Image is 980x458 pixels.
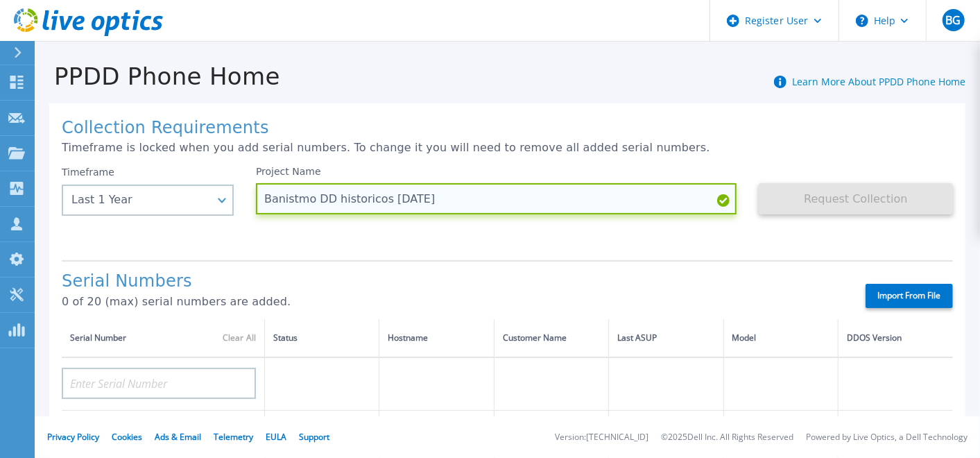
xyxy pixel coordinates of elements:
span: BG [945,15,961,26]
p: 0 of 20 (max) serial numbers are added. [62,296,841,308]
th: Status [265,319,379,357]
li: © 2025 Dell Inc. All Rights Reserved [661,433,793,442]
h1: Serial Numbers [62,272,841,291]
a: Ads & Email [155,431,201,443]
th: Customer Name [494,319,608,357]
p: Timeframe is locked when you add serial numbers. To change it you will need to remove all added s... [62,142,953,154]
h1: Collection Requirements [62,119,953,138]
label: Timeframe [62,167,114,178]
label: Project Name [256,167,321,176]
input: Enter Project Name [256,183,737,214]
a: Privacy Policy [47,431,99,443]
label: Import From File [866,284,953,308]
li: Powered by Live Optics, a Dell Technology [806,433,968,442]
input: Enter Serial Number [62,368,256,399]
a: Support [299,431,329,443]
th: Model [723,319,838,357]
div: Last 1 Year [71,194,209,206]
button: Request Collection [759,183,953,214]
a: Cookies [112,431,142,443]
li: Version: [TECHNICAL_ID] [555,433,648,442]
th: Last ASUP [609,319,723,357]
a: Learn More About PPDD Phone Home [792,75,965,88]
th: DDOS Version [839,319,953,357]
h1: PPDD Phone Home [35,63,280,90]
div: Serial Number [70,330,256,346]
a: Telemetry [214,431,253,443]
th: Hostname [379,319,494,357]
a: EULA [266,431,286,443]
